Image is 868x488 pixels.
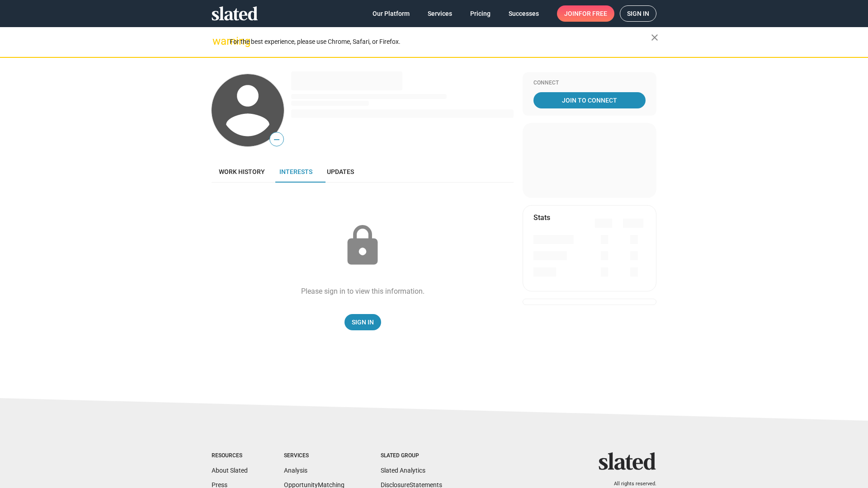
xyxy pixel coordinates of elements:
[284,452,344,460] div: Services
[564,5,607,22] span: Join
[270,134,283,145] span: —
[533,92,646,108] a: Join To Connect
[533,213,550,222] mat-card-title: Stats
[272,161,320,183] a: Interests
[428,5,452,22] span: Services
[301,286,425,296] div: Please sign in to view this information.
[463,5,498,22] a: Pricing
[381,467,425,474] a: Slated Analytics
[381,452,442,460] div: Slated Group
[352,314,374,330] span: Sign In
[373,5,410,22] span: Our Platform
[284,467,307,474] a: Analysis
[627,6,649,21] span: Sign in
[340,223,385,268] mat-icon: lock
[579,5,607,22] span: for free
[365,5,417,22] a: Our Platform
[535,92,644,108] span: Join To Connect
[230,36,651,48] div: For the best experience, please use Chrome, Safari, or Firefox.
[320,161,361,183] a: Updates
[212,452,248,460] div: Resources
[470,5,491,22] span: Pricing
[649,32,660,43] mat-icon: close
[420,5,459,22] a: Services
[344,314,381,330] a: Sign In
[212,467,248,474] a: About Slated
[501,5,546,22] a: Successes
[279,168,312,175] span: Interests
[533,80,646,87] div: Connect
[212,36,223,47] mat-icon: warning
[557,5,614,22] a: Joinfor free
[620,5,656,22] a: Sign in
[509,5,539,22] span: Successes
[327,168,354,175] span: Updates
[212,161,272,183] a: Work history
[219,168,265,175] span: Work history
